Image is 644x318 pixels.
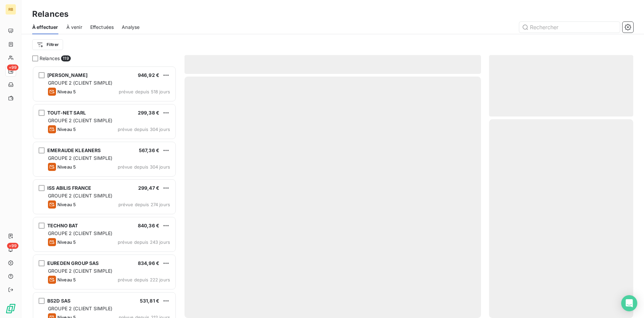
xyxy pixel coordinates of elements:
[621,295,637,311] div: Open Intercom Messenger
[138,72,159,78] span: 946,92 €
[48,155,113,161] span: GROUPE 2 (CLIENT SIMPLE)
[138,185,159,191] span: 299,47 €
[32,8,68,20] h3: Relances
[32,24,58,31] span: À effectuer
[47,147,101,153] span: EMERAUDE KLEANERS
[138,260,159,266] span: 834,96 €
[118,202,170,207] span: prévue depuis 274 jours
[138,223,159,228] span: 840,36 €
[138,110,159,116] span: 299,38 €
[48,306,113,311] span: GROUPE 2 (CLIENT SIMPLE)
[48,193,113,198] span: GROUPE 2 (CLIENT SIMPLE)
[519,22,620,33] input: Rechercher
[57,127,76,132] span: Niveau 5
[47,298,70,304] span: BS2D SAS
[48,230,113,236] span: GROUPE 2 (CLIENT SIMPLE)
[40,55,60,62] span: Relances
[118,164,170,170] span: prévue depuis 304 jours
[57,89,76,94] span: Niveau 5
[118,277,170,282] span: prévue depuis 222 jours
[7,64,18,71] span: +99
[61,55,70,61] span: 119
[118,127,170,132] span: prévue depuis 304 jours
[32,66,176,318] div: grid
[48,118,113,123] span: GROUPE 2 (CLIENT SIMPLE)
[7,243,18,249] span: +99
[48,268,113,274] span: GROUPE 2 (CLIENT SIMPLE)
[47,110,86,116] span: TOUT-NET SARL
[5,4,16,15] div: RB
[139,147,159,153] span: 567,36 €
[57,164,76,170] span: Niveau 5
[122,24,140,31] span: Analyse
[57,239,76,245] span: Niveau 5
[47,185,92,191] span: ISS ABILIS FRANCE
[47,260,99,266] span: EUREDEN GROUP SAS
[90,24,114,31] span: Effectuées
[48,80,113,86] span: GROUPE 2 (CLIENT SIMPLE)
[32,39,63,50] button: Filtrer
[47,223,78,228] span: TECHNO BAT
[57,277,76,282] span: Niveau 5
[57,202,76,207] span: Niveau 5
[66,24,82,31] span: À venir
[140,298,159,304] span: 531,81 €
[119,89,170,94] span: prévue depuis 518 jours
[118,239,170,245] span: prévue depuis 243 jours
[5,303,16,314] img: Logo LeanPay
[47,72,88,78] span: [PERSON_NAME]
